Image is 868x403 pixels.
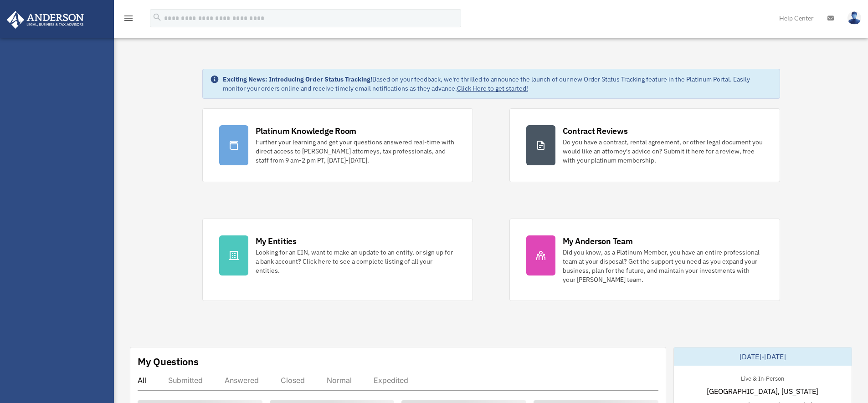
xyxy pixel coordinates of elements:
div: Did you know, as a Platinum Member, you have an entire professional team at your disposal? Get th... [563,248,763,284]
div: All [138,376,146,385]
span: [GEOGRAPHIC_DATA], [US_STATE] [707,386,818,397]
div: Expedited [374,376,408,385]
div: Live & In-Person [734,373,791,383]
strong: Exciting News: Introducing Order Status Tracking! [223,75,372,83]
a: My Entities Looking for an EIN, want to make an update to an entity, or sign up for a bank accoun... [202,219,473,301]
a: My Anderson Team Did you know, as a Platinum Member, you have an entire professional team at your... [509,219,780,301]
a: Click Here to get started! [457,84,528,92]
div: My Questions [138,355,199,368]
a: Platinum Knowledge Room Further your learning and get your questions answered real-time with dire... [202,108,473,182]
div: [DATE]-[DATE] [674,347,852,366]
i: menu [123,13,134,24]
div: Answered [225,376,259,385]
img: Anderson Advisors Platinum Portal [4,11,87,29]
div: My Entities [256,235,297,247]
div: Normal [327,376,352,385]
div: Closed [281,376,305,385]
div: Do you have a contract, rental agreement, or other legal document you would like an attorney's ad... [563,138,763,165]
div: Looking for an EIN, want to make an update to an entity, or sign up for a bank account? Click her... [256,248,456,275]
img: User Pic [847,11,861,25]
div: Based on your feedback, we're thrilled to announce the launch of our new Order Status Tracking fe... [223,75,772,93]
a: Contract Reviews Do you have a contract, rental agreement, or other legal document you would like... [509,108,780,182]
i: search [152,12,162,22]
div: Submitted [168,376,203,385]
a: menu [123,16,134,24]
div: My Anderson Team [563,235,633,247]
div: Platinum Knowledge Room [256,125,357,137]
div: Contract Reviews [563,125,628,137]
div: Further your learning and get your questions answered real-time with direct access to [PERSON_NAM... [256,138,456,165]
